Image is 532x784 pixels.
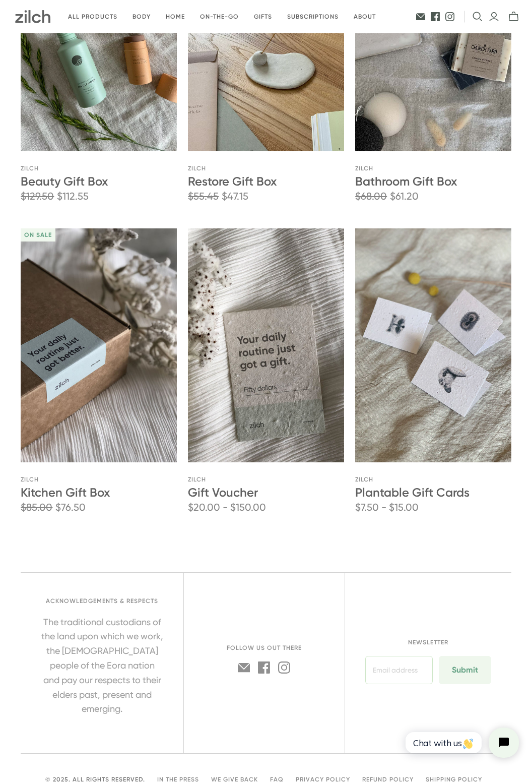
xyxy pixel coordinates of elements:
[390,189,419,203] span: $61.20
[355,228,511,462] a: Plantable Gift Cards
[355,476,373,483] a: Zilch
[188,476,206,483] a: Zilch
[222,189,248,203] span: $47.15
[21,228,176,462] a: Kitchen Gift Box
[355,500,419,514] span: $7.50 - $15.00
[21,165,39,172] a: Zilch
[355,189,387,203] span: $68.00
[21,485,110,500] a: Kitchen Gift Box
[21,174,108,189] a: Beauty Gift Box
[346,5,383,29] a: About
[15,10,50,23] img: Zilch has done the hard yards and handpicked the best ethical and sustainable products for you an...
[355,485,470,500] a: Plantable Gift Cards
[21,476,39,483] a: Zilch
[505,11,522,22] button: mini-cart-toggle
[355,174,457,189] a: Bathroom Gift Box
[55,500,86,514] span: $76.50
[57,189,89,203] span: $112.55
[188,228,344,462] a: Gift Voucher
[188,165,206,172] a: Zilch
[157,776,199,783] a: In the Press
[21,500,52,514] span: $85.00
[365,639,491,646] h2: Newsletter
[41,615,163,717] p: The traditional custodians of the land upon which we work, the [DEMOGRAPHIC_DATA] people of the E...
[188,174,277,189] a: Restore Gift Box
[439,656,491,684] input: Submit
[270,776,284,783] a: FAQ
[41,598,163,605] h2: Acknowledgements & respects
[21,189,54,203] span: $129.50
[394,719,527,766] iframe: Tidio Chat
[188,485,258,500] a: Gift Voucher
[204,645,324,651] h2: Follow us out there
[188,500,266,514] span: $20.00 - $150.00
[45,776,145,783] p: © 2025. All rights reserved.
[355,165,373,172] a: Zilch
[426,776,482,783] a: Shipping Policy
[188,189,219,203] span: $55.45
[296,776,350,783] a: Privacy Policy
[362,776,414,783] a: Refund Policy
[211,776,258,783] a: We give back
[365,656,433,684] input: Email address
